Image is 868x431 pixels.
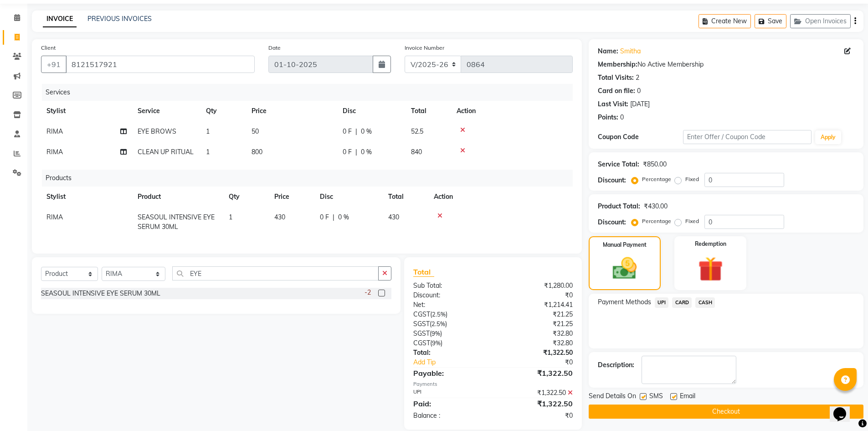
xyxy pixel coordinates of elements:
[46,213,63,221] span: RIMA
[46,127,63,135] span: RIMA
[406,310,493,319] div: ( )
[406,411,493,421] div: Balance :
[223,187,269,207] th: Qty
[43,11,77,27] a: INVOICE
[695,297,715,308] span: CASH
[406,358,507,367] a: Add Tip
[338,213,349,222] span: 0 %
[42,170,580,187] div: Products
[355,127,357,136] span: |
[268,44,281,52] label: Date
[41,289,160,298] div: SEASOUL INTENSIVE EYE SERUM 30ML
[493,319,580,329] div: ₹21.25
[252,127,259,135] span: 50
[672,297,692,308] span: CARD
[206,127,210,135] span: 1
[493,300,580,310] div: ₹1,214.41
[493,338,580,348] div: ₹32.80
[411,127,423,135] span: 52.5
[630,99,650,109] div: [DATE]
[406,338,493,348] div: ( )
[333,213,334,222] span: |
[598,99,628,109] div: Last Visit:
[132,187,223,207] th: Product
[432,339,441,347] span: 9%
[493,281,580,291] div: ₹1,280.00
[406,281,493,291] div: Sub Total:
[343,147,352,157] span: 0 F
[428,187,573,207] th: Action
[680,391,695,403] span: Email
[620,113,624,122] div: 0
[138,148,194,156] span: CLEAN UP RITUAL
[172,266,379,280] input: Search or Scan
[432,311,446,318] span: 2.5%
[603,241,647,249] label: Manual Payment
[493,411,580,421] div: ₹0
[598,73,634,83] div: Total Visits:
[493,348,580,358] div: ₹1,322.50
[413,380,572,388] div: Payments
[41,44,56,52] label: Client
[493,388,580,398] div: ₹1,322.50
[620,47,641,56] a: Smitha
[383,187,428,207] th: Total
[695,240,726,248] label: Redemption
[790,14,851,28] button: Open Invoices
[200,101,246,121] th: Qty
[361,127,372,136] span: 0 %
[493,310,580,319] div: ₹21.25
[355,147,357,157] span: |
[598,47,618,56] div: Name:
[598,297,651,307] span: Payment Methods
[598,113,618,122] div: Points:
[365,288,371,297] span: -2
[690,254,731,285] img: _gift.svg
[138,127,176,135] span: EYE BROWS
[361,147,372,157] span: 0 %
[132,101,200,121] th: Service
[598,160,639,169] div: Service Total:
[41,101,132,121] th: Stylist
[655,297,669,308] span: UPI
[589,391,636,403] span: Send Details On
[413,320,430,328] span: SGST
[406,291,493,300] div: Discount:
[406,319,493,329] div: ( )
[598,360,634,370] div: Description:
[598,60,854,69] div: No Active Membership
[431,320,445,327] span: 2.5%
[406,368,493,379] div: Payable:
[493,329,580,338] div: ₹32.80
[413,339,430,347] span: CGST
[41,56,67,73] button: +91
[411,148,422,156] span: 840
[252,148,262,156] span: 800
[269,187,314,207] th: Price
[320,213,329,222] span: 0 F
[755,14,786,28] button: Save
[41,187,132,207] th: Stylist
[413,329,430,338] span: SGST
[598,176,626,185] div: Discount:
[493,291,580,300] div: ₹0
[42,84,580,101] div: Services
[685,217,699,225] label: Fixed
[388,213,399,221] span: 430
[642,217,671,225] label: Percentage
[598,60,637,69] div: Membership:
[493,398,580,409] div: ₹1,322.50
[683,130,812,144] input: Enter Offer / Coupon Code
[642,175,671,183] label: Percentage
[589,405,863,419] button: Checkout
[636,73,639,83] div: 2
[644,202,668,211] div: ₹430.00
[406,388,493,398] div: UPI
[508,358,580,367] div: ₹0
[406,348,493,358] div: Total:
[406,101,451,121] th: Total
[337,101,406,121] th: Disc
[274,213,285,221] span: 430
[413,267,434,277] span: Total
[605,254,644,282] img: _cash.svg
